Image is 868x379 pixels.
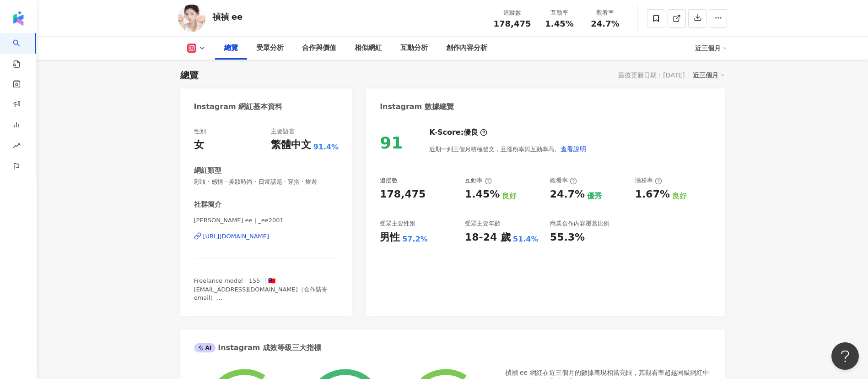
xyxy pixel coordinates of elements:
[550,187,585,202] div: 24.7%
[194,232,339,241] a: [URL][DOMAIN_NAME]
[302,43,336,54] div: 合作與價值
[271,138,311,152] div: 繁體中文
[194,200,221,209] div: 社群簡介
[494,8,531,17] div: 追蹤數
[380,231,400,245] div: 男性
[194,343,321,353] div: Instagram 成效等級三大指標
[550,220,609,228] div: 商業合作內容覆蓋比例
[561,145,586,153] span: 查看說明
[380,133,403,152] div: 91
[693,69,725,81] div: 近三個月
[587,191,602,201] div: 優秀
[380,102,454,112] div: Instagram 數據總覽
[13,33,31,69] a: search
[695,41,727,55] div: 近三個月
[465,231,511,245] div: 18-24 歲
[465,220,501,228] div: 受眾主要年齡
[355,43,382,54] div: 相似網紅
[194,127,206,136] div: 性別
[494,19,531,28] span: 178,475
[465,176,492,185] div: 互動率
[194,102,283,112] div: Instagram 網紅基本資料
[560,140,587,158] button: 查看說明
[400,43,428,54] div: 互動分析
[380,187,426,202] div: 178,475
[502,191,517,201] div: 良好
[256,43,284,54] div: 受眾分析
[194,166,221,176] div: 網紅類型
[313,142,339,152] span: 91.4%
[446,43,487,54] div: 創作內容分析
[550,231,585,245] div: 55.3%
[429,127,487,137] div: K-Score :
[13,137,20,157] span: rise
[271,127,295,136] div: 主要語言
[212,11,243,22] div: 禎禎 ee
[380,220,415,228] div: 受眾主要性別
[194,216,339,225] span: [PERSON_NAME] ee | _ee2001
[203,232,270,241] div: [URL][DOMAIN_NAME]
[11,11,26,26] img: logo icon
[194,277,328,309] span: Freelance model｜155 ｜🇹🇼 [EMAIL_ADDRESS][DOMAIN_NAME]（合作請寄email） 不接團購❗️
[635,176,662,185] div: 漲粉率
[180,69,199,82] div: 總覽
[618,71,685,79] div: 最後更新日期：[DATE]
[224,43,238,54] div: 總覽
[194,138,204,152] div: 女
[380,176,398,185] div: 追蹤數
[194,178,339,186] span: 彩妝 · 感情 · 美妝時尚 · 日常話題 · 穿搭 · 旅遊
[464,127,478,137] div: 優良
[402,234,428,244] div: 57.2%
[588,8,623,17] div: 觀看率
[550,176,577,185] div: 觀看率
[635,187,670,202] div: 1.67%
[194,343,216,352] div: AI
[429,140,587,158] div: 近期一到三個月積極發文，且漲粉率與互動率高。
[178,5,205,32] img: KOL Avatar
[513,234,539,244] div: 51.4%
[831,342,859,370] iframe: Help Scout Beacon - Open
[545,19,573,28] span: 1.45%
[465,187,500,202] div: 1.45%
[672,191,687,201] div: 良好
[542,8,577,17] div: 互動率
[591,19,619,28] span: 24.7%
